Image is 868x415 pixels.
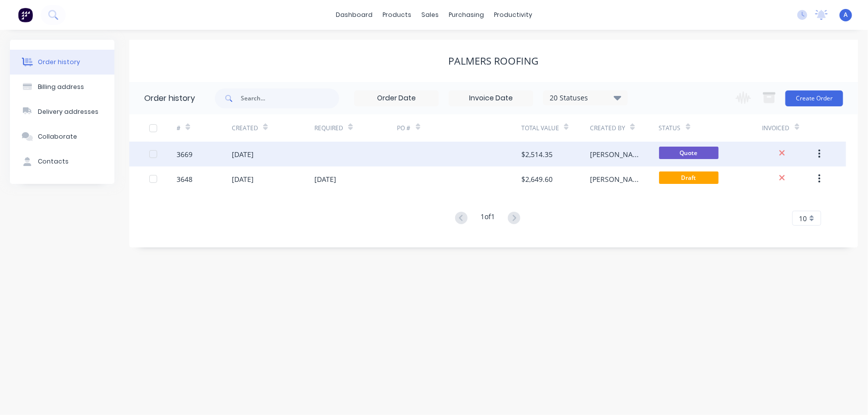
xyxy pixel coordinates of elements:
input: Order Date [355,91,438,106]
div: 1 of 1 [481,211,495,226]
div: Delivery addresses [38,107,98,116]
button: Create Order [785,90,843,106]
button: Delivery addresses [10,99,114,124]
input: Search... [241,88,339,108]
div: Created [232,124,258,133]
img: Factory [18,7,33,22]
div: [PERSON_NAME] [590,149,639,160]
div: [PERSON_NAME] [590,174,639,184]
div: Required [314,114,397,142]
div: Invoiced [763,114,818,142]
div: Created By [590,124,625,133]
button: Contacts [10,149,114,174]
div: Created [232,114,314,142]
span: Quote [659,147,719,159]
div: [DATE] [232,174,254,184]
span: A [844,10,848,19]
button: Collaborate [10,124,114,149]
div: Status [659,114,763,142]
div: 3648 [177,174,193,184]
div: PO # [397,114,521,142]
div: Collaborate [38,132,77,141]
button: Order history [10,50,114,75]
div: Invoiced [763,124,790,133]
div: PALMERS ROOFING [449,55,539,67]
button: Billing address [10,75,114,99]
div: Billing address [38,83,84,91]
span: Draft [659,171,719,184]
div: # [177,114,232,142]
div: Created By [590,114,659,142]
div: $2,514.35 [521,149,553,160]
div: [DATE] [314,174,336,184]
input: Invoice Date [449,91,533,106]
div: products [378,7,416,22]
div: PO # [397,124,411,133]
div: $2,649.60 [521,174,553,184]
div: Status [659,124,681,133]
div: purchasing [444,7,489,22]
div: [DATE] [232,149,254,160]
span: 10 [799,213,807,224]
div: Contacts [38,157,69,166]
div: Required [314,124,343,133]
div: # [177,124,181,133]
a: dashboard [331,7,378,22]
div: 3669 [177,149,193,160]
div: sales [416,7,444,22]
div: Total Value [521,114,590,142]
div: Order history [144,92,195,104]
div: productivity [489,7,537,22]
div: Total Value [521,124,559,133]
div: 20 Statuses [544,92,627,103]
div: Order history [38,58,80,67]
